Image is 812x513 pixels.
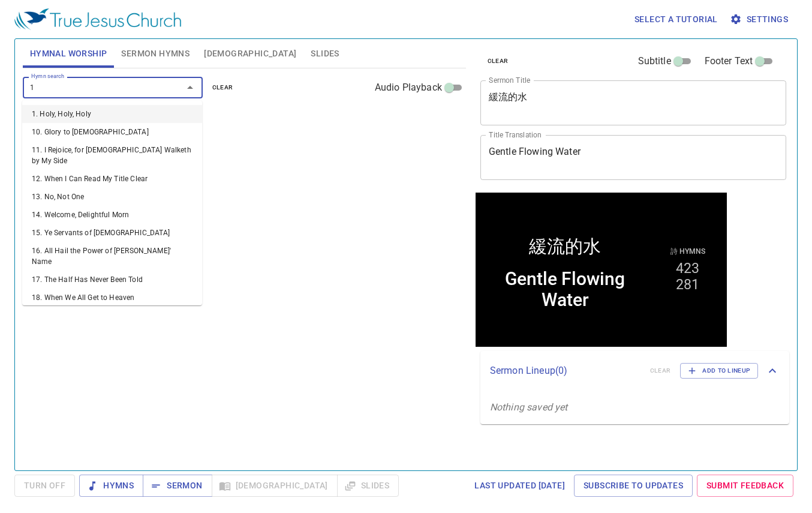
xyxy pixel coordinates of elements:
button: Settings [727,8,793,31]
button: clear [480,54,516,68]
li: 16. All Hail the Power of [PERSON_NAME]' Name [22,242,202,271]
li: 1. Holy, Holy, Holy [22,105,202,123]
textarea: Gentle Flowing Water [489,146,778,169]
iframe: from-child [476,193,727,347]
span: Hymns [89,478,134,493]
textarea: 緩流的水 [489,91,778,114]
span: clear [212,82,233,93]
li: 18. When We All Get to Heaven [22,289,202,307]
span: Last updated [DATE] [474,478,565,493]
li: 14. Welcome, Delightful Morn [22,206,202,224]
span: Submit Feedback [706,478,784,493]
li: 15. Ye Servants of [DEMOGRAPHIC_DATA] [22,224,202,242]
span: Slides [311,46,339,61]
button: Hymns [79,475,143,497]
span: Subscribe to Updates [584,478,683,493]
li: 10. Glory to [DEMOGRAPHIC_DATA] [22,123,202,141]
li: 11. I Rejoice, for [DEMOGRAPHIC_DATA] Walketh by My Side [22,141,202,170]
span: [DEMOGRAPHIC_DATA] [204,46,296,61]
a: Submit Feedback [697,475,793,497]
span: Subtitle [638,54,671,68]
li: 17. The Half Has Never Been Told [22,271,202,289]
button: clear [205,80,240,95]
span: Hymnal Worship [30,46,107,61]
li: 12. When I Can Read My Title Clear [22,170,202,188]
button: Select a tutorial [630,8,723,31]
a: Subscribe to Updates [574,475,693,497]
span: Add to Lineup [688,365,750,376]
p: Sermon Lineup ( 0 ) [490,364,640,378]
button: Close [182,79,199,96]
span: Footer Text [705,54,753,68]
button: Add to Lineup [680,363,758,379]
button: Sermon [143,475,212,497]
span: clear [488,56,509,67]
span: Sermon [152,478,202,493]
span: Sermon Hymns [121,46,190,61]
span: Select a tutorial [634,12,718,27]
a: Last updated [DATE] [470,475,570,497]
li: 13. No, Not One [22,188,202,206]
div: Sermon Lineup(0)clearAdd to Lineup [480,351,789,391]
img: True Jesus Church [14,8,181,30]
i: Nothing saved yet [490,401,568,413]
span: Settings [732,12,788,27]
span: Audio Playback [375,80,442,95]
